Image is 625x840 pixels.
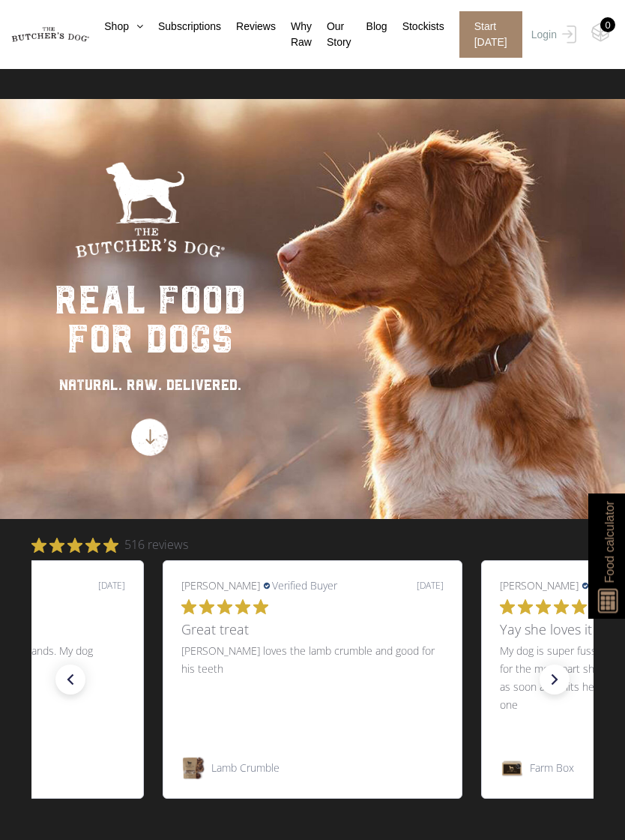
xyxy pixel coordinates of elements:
[181,579,260,592] span: [PERSON_NAME]
[221,19,276,34] a: Reviews
[98,579,125,592] div: [DATE]
[211,762,280,774] span: Lamb Crumble
[89,19,143,34] a: Shop
[387,19,444,34] a: Stockists
[351,19,387,34] a: Blog
[55,664,85,694] div: previous slide
[181,642,444,747] p: [PERSON_NAME] loves the lamb crumble and good for his teeth
[444,11,528,58] a: Start [DATE]
[600,501,618,583] span: Food calculator
[540,664,570,694] div: next slide
[31,538,118,553] div: 4.9 out of 5 stars
[591,22,610,42] img: TBD_Cart-Empty.png
[181,756,444,780] div: Navigate to Lamb Crumble
[181,599,268,614] div: 5.0 out of 5 stars
[143,19,221,34] a: Subscriptions
[530,762,574,774] span: Farm Box
[163,560,463,799] li: slide 1 out of 7
[459,11,522,58] span: Start [DATE]
[417,579,444,592] div: [DATE]
[500,599,587,614] div: 5.0 out of 5 stars
[124,535,188,554] span: 516 reviews
[500,579,579,592] span: [PERSON_NAME]
[272,579,337,592] span: Verified Buyer
[600,17,615,32] div: 0
[312,19,351,50] a: Our Story
[31,560,594,799] div: Real reviews from real customers
[55,280,246,358] div: real food for dogs
[55,373,246,396] div: NATURAL. RAW. DELIVERED.
[181,620,444,639] h3: Great treat
[276,19,312,50] a: Why Raw
[528,11,576,58] a: Login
